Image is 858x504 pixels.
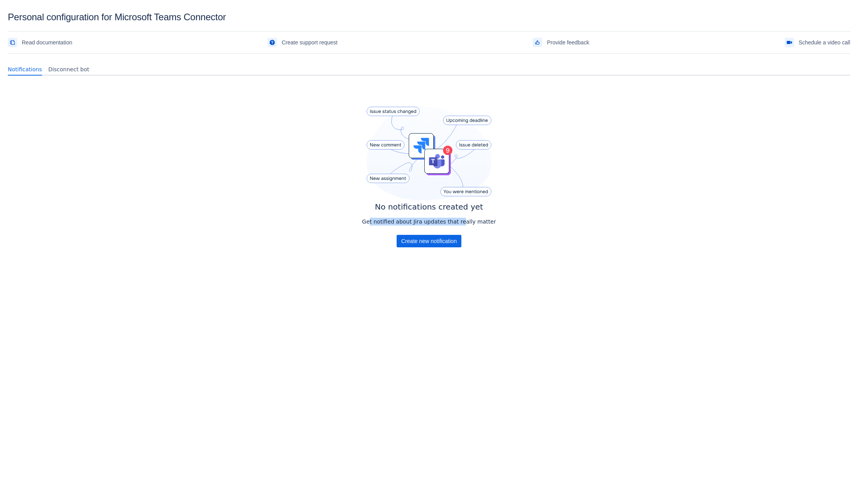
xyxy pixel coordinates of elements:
div: Button group [397,235,461,247]
p: Get notified about Jira updates that really matter [362,218,496,226]
span: support [269,39,275,46]
a: Read documentation [8,36,72,49]
span: Disconnect bot [48,65,89,73]
span: documentation [9,39,16,46]
h4: No notifications created yet [362,202,496,211]
span: Create support request [282,36,337,49]
a: Schedule a video call [785,36,850,49]
span: Read documentation [22,36,72,49]
div: Personal configuration for Microsoft Teams Connector [8,12,850,23]
span: feedback [534,39,541,46]
span: videoCall [786,39,792,46]
span: Notifications [8,65,42,73]
span: Schedule a video call [799,36,850,49]
a: Create support request [268,36,337,49]
a: Provide feedback [533,36,589,49]
span: Create new notification [401,235,457,247]
span: Provide feedback [547,36,589,49]
button: Create new notification [397,235,461,247]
